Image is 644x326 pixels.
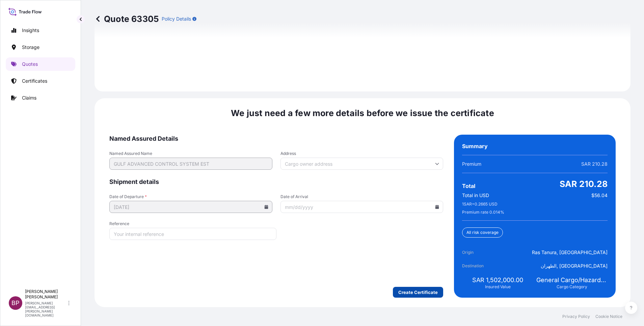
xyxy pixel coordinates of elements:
[562,314,590,319] a: Privacy Policy
[109,151,272,156] span: Named Assured Name
[280,201,444,213] input: mm/dd/yyyy
[462,143,488,150] span: Summary
[398,289,438,296] p: Create Certificate
[595,314,622,319] a: Cookie Notice
[472,276,523,284] span: SAR 1,502,000.00
[462,161,481,167] span: Premium
[109,178,443,186] span: Shipment details
[462,249,500,256] span: Origin
[22,27,39,34] p: Insights
[462,201,498,207] span: 1 SAR = 0.2665 USD
[280,158,444,170] input: Cargo owner address
[591,192,608,199] span: $56.04
[6,74,75,88] a: Certificates
[95,13,159,24] p: Quote 63305
[109,194,272,199] span: Date of Departure
[6,91,75,105] a: Claims
[231,108,494,118] span: We just need a few more details before we issue the certificate
[6,57,75,71] a: Quotes
[462,227,503,238] div: All risk coverage
[22,61,38,67] p: Quotes
[280,194,444,199] span: Date of Arrival
[6,24,75,37] a: Insights
[541,263,608,269] span: الظهران, [GEOGRAPHIC_DATA]
[22,94,36,101] p: Claims
[109,221,276,226] span: Reference
[532,249,608,256] span: Ras Tanura, [GEOGRAPHIC_DATA]
[462,210,504,215] span: Premium rate 0.014 %
[109,228,276,240] input: Your internal reference
[485,284,511,290] span: Insured Value
[22,78,47,84] p: Certificates
[462,192,489,199] span: Total in USD
[581,161,608,167] span: SAR 210.28
[109,135,443,143] span: Named Assured Details
[11,300,20,306] span: BP
[462,263,500,269] span: Destination
[22,44,39,51] p: Storage
[536,276,608,284] span: General Cargo/Hazardous Material
[560,179,608,189] span: SAR 210.28
[109,201,272,213] input: mm/dd/yyyy
[280,151,444,156] span: Address
[462,183,475,189] span: Total
[393,287,443,298] button: Create Certificate
[6,40,75,54] a: Storage
[25,301,67,317] p: [PERSON_NAME][EMAIL_ADDRESS][PERSON_NAME][DOMAIN_NAME]
[557,284,587,290] span: Cargo Category
[25,289,67,300] p: [PERSON_NAME] [PERSON_NAME]
[162,16,191,22] p: Policy Details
